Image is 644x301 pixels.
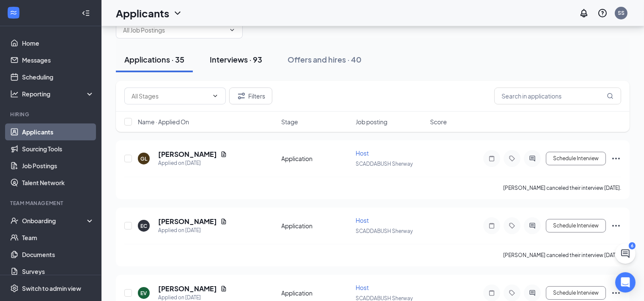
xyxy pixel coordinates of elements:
svg: Tag [507,155,517,162]
svg: Filter [236,91,247,101]
div: Team Management [10,200,93,207]
div: SS [618,9,625,16]
div: Onboarding [22,216,87,225]
div: [PERSON_NAME] canceled their interview [DATE]. [503,184,621,192]
a: Job Postings [22,157,94,174]
span: Host [356,216,369,224]
div: Open Intercom Messenger [615,272,636,293]
svg: Tag [507,222,517,229]
svg: WorkstreamLogo [9,8,18,17]
svg: QuestionInfo [597,8,608,18]
button: Schedule Interview [546,219,606,233]
div: Application [282,154,351,163]
h5: [PERSON_NAME] [158,217,217,226]
a: Applicants [22,123,94,140]
h5: [PERSON_NAME] [158,150,217,159]
svg: Document [220,285,227,292]
svg: Ellipses [611,221,621,231]
a: Home [22,35,94,52]
svg: ChevronDown [173,8,183,18]
h5: [PERSON_NAME] [158,284,217,293]
div: EC [140,222,147,230]
span: SCADDABUSH Sherway [356,228,413,234]
div: 6 [629,242,636,249]
input: Search in applications [494,88,621,104]
span: Score [430,118,447,126]
div: [PERSON_NAME] canceled their interview [DATE]. [503,251,621,260]
div: Hiring [10,111,93,118]
div: Application [282,222,351,230]
svg: Notifications [579,8,589,18]
svg: ActiveChat [527,155,537,162]
svg: MagnifyingGlass [607,93,614,99]
div: Applied on [DATE] [158,226,227,235]
span: Stage [282,118,299,126]
svg: Tag [507,290,517,296]
input: All Job Postings [123,25,225,35]
svg: Settings [10,284,19,293]
div: Applied on [DATE] [158,159,227,167]
a: Talent Network [22,174,94,191]
button: ChatActive [615,244,636,264]
button: Schedule Interview [546,152,606,165]
svg: Document [220,218,227,225]
a: Scheduling [22,68,94,85]
span: Name · Applied On [138,118,189,126]
a: Surveys [22,263,94,280]
a: Sourcing Tools [22,140,94,157]
svg: ActiveChat [527,222,537,229]
div: Applications · 35 [124,54,184,65]
svg: Note [487,222,497,229]
div: Interviews · 93 [210,54,262,65]
svg: Note [487,155,497,162]
div: GL [140,155,147,162]
svg: ChevronDown [212,93,219,99]
svg: UserCheck [10,216,19,225]
svg: Document [220,151,227,158]
div: EV [141,290,147,297]
div: Offers and hires · 40 [288,54,362,65]
svg: Collapse [82,9,90,17]
div: Reporting [22,90,95,98]
span: Host [356,149,369,157]
svg: Analysis [10,90,19,98]
svg: ChevronDown [229,27,236,33]
span: Host [356,284,369,291]
a: Team [22,229,94,246]
div: Application [282,289,351,297]
input: All Stages [132,91,208,101]
a: Documents [22,246,94,263]
svg: ChatActive [620,249,630,259]
svg: ActiveChat [527,290,537,296]
svg: Ellipses [611,288,621,298]
button: Schedule Interview [546,286,606,300]
button: Filter Filters [229,88,272,104]
svg: Ellipses [611,153,621,164]
h1: Applicants [116,6,169,20]
div: Switch to admin view [22,284,81,293]
a: Messages [22,52,94,68]
span: SCADDABUSH Sherway [356,161,413,167]
span: Job posting [356,118,387,126]
svg: Note [487,290,497,296]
